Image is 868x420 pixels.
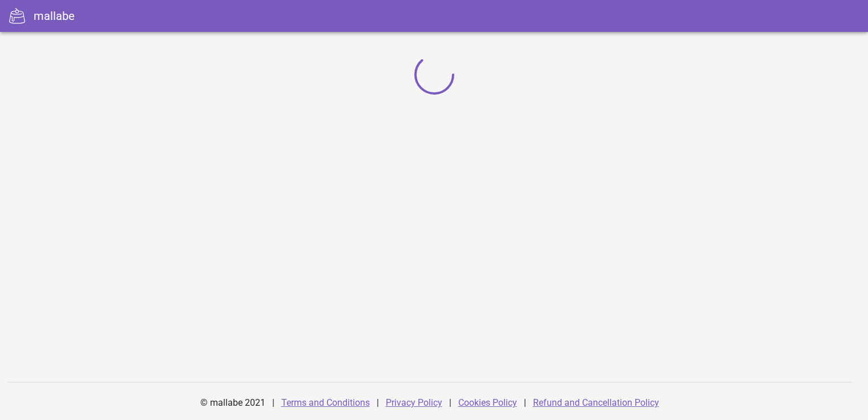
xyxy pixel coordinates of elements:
[458,397,517,408] a: Cookies Policy
[272,389,274,417] div: |
[377,389,379,417] div: |
[524,389,526,417] div: |
[34,7,75,25] div: mallabe
[281,397,370,408] a: Terms and Conditions
[449,389,451,417] div: |
[533,397,659,408] a: Refund and Cancellation Policy
[386,397,442,408] a: Privacy Policy
[193,389,272,417] div: © mallabe 2021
